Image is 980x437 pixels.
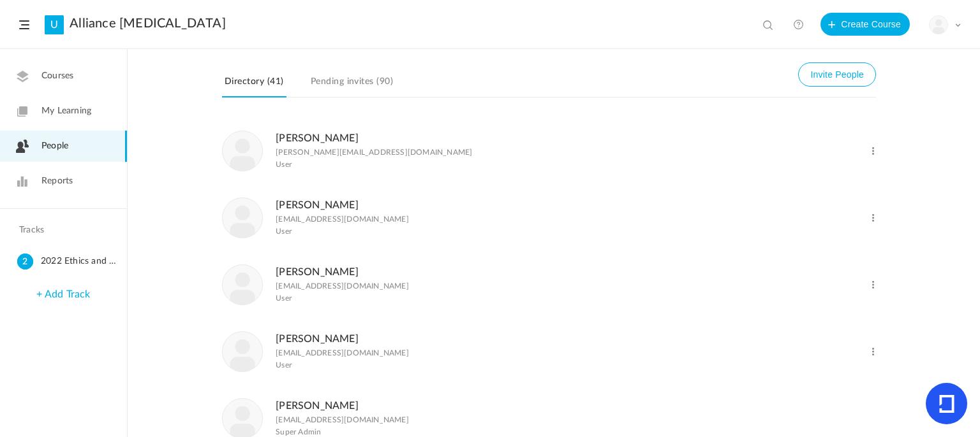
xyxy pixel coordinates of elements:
[276,148,472,157] p: [PERSON_NAME][EMAIL_ADDRESS][DOMAIN_NAME]
[276,427,321,436] span: Super Admin
[41,175,73,188] span: Reports
[276,160,292,169] span: User
[308,73,396,97] a: Pending invites (90)
[276,227,292,236] span: User
[276,215,409,224] p: [EMAIL_ADDRESS][DOMAIN_NAME]
[276,282,409,290] p: [EMAIL_ADDRESS][DOMAIN_NAME]
[41,140,68,153] span: People
[223,198,262,238] img: user-image.png
[276,401,359,411] a: [PERSON_NAME]
[223,265,262,304] img: user-image.png
[223,131,262,171] img: user-image.png
[276,415,409,424] p: [EMAIL_ADDRESS][DOMAIN_NAME]
[276,133,359,143] a: [PERSON_NAME]
[223,332,262,371] img: user-image.png
[276,334,359,344] a: [PERSON_NAME]
[41,104,91,118] span: My Learning
[798,62,876,87] button: Invite People
[36,289,90,299] a: + Add Track
[820,13,910,36] button: Create Course
[276,267,359,277] a: [PERSON_NAME]
[930,16,947,34] img: user-image.png
[70,16,226,31] a: Alliance [MEDICAL_DATA]
[41,69,73,83] span: Courses
[222,73,286,97] a: Directory (41)
[17,254,33,271] cite: 2
[276,361,292,369] span: User
[45,15,64,34] a: U
[19,225,105,236] h4: Tracks
[276,294,292,303] span: User
[276,348,409,357] p: [EMAIL_ADDRESS][DOMAIN_NAME]
[276,200,359,210] a: [PERSON_NAME]
[41,254,122,269] span: 2022 Ethics and Mandatory Reporting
